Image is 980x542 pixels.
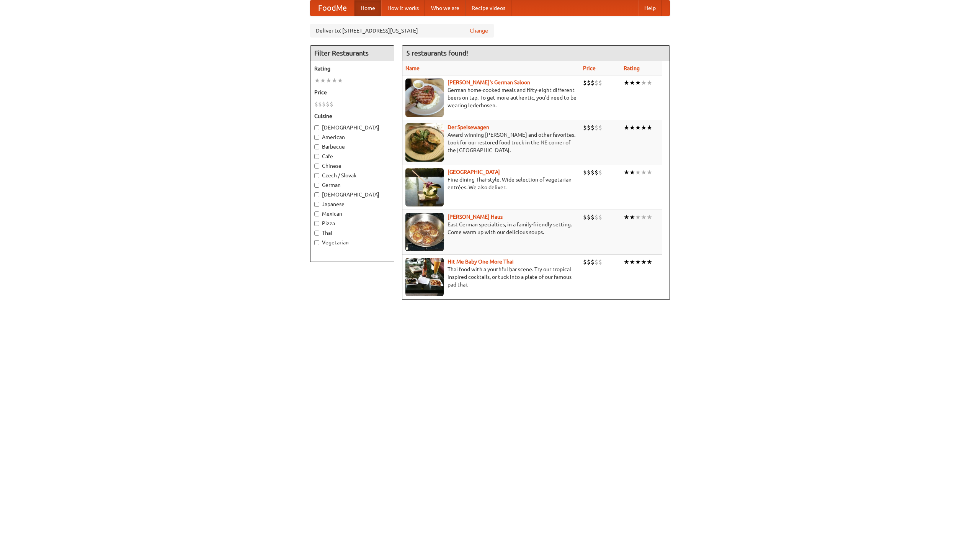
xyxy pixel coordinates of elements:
li: ★ [641,168,647,177]
li: ★ [624,213,629,221]
label: American [314,133,390,141]
div: Deliver to: [STREET_ADDRESS][US_STATE] [310,24,494,38]
a: Der Speisewagen [448,124,489,130]
p: Fine dining Thai-style. Wide selection of vegetarian entrées. We also deliver. [405,176,577,191]
input: [DEMOGRAPHIC_DATA] [314,192,319,197]
li: ★ [629,213,635,221]
li: ★ [629,258,635,266]
li: ★ [647,258,652,266]
li: $ [598,123,602,132]
li: $ [583,213,587,221]
li: $ [591,213,595,221]
label: Vegetarian [314,239,390,246]
li: $ [595,213,598,221]
li: $ [587,168,591,177]
li: $ [591,258,595,266]
img: kohlhaus.jpg [405,213,444,251]
li: $ [583,258,587,266]
li: ★ [647,168,652,177]
p: German home-cooked meals and fifty-eight different beers on tap. To get more authentic, you'd nee... [405,86,577,109]
li: ★ [624,258,629,266]
input: Thai [314,231,319,236]
label: [DEMOGRAPHIC_DATA] [314,191,390,198]
a: FoodMe [310,0,354,16]
input: Cafe [314,154,319,159]
li: ★ [629,79,635,87]
li: ★ [624,168,629,177]
input: Pizza [314,221,319,226]
li: ★ [647,123,652,132]
li: ★ [629,168,635,177]
li: $ [598,79,602,87]
ng-pluralize: 5 restaurants found! [406,49,468,57]
li: $ [595,123,598,132]
li: ★ [624,79,629,87]
li: $ [587,258,591,266]
li: $ [318,100,322,108]
input: Chinese [314,164,319,169]
li: $ [583,168,587,177]
li: ★ [641,123,647,132]
a: Hit Me Baby One More Thai [448,259,514,265]
li: $ [598,258,602,266]
li: $ [595,79,598,87]
input: Czech / Slovak [314,173,319,178]
li: ★ [641,79,647,87]
h5: Rating [314,65,390,72]
label: [DEMOGRAPHIC_DATA] [314,124,390,131]
li: $ [587,123,591,132]
li: ★ [332,76,337,85]
p: Award-winning [PERSON_NAME] and other favorites. Look for our restored food truck in the NE corne... [405,131,577,154]
img: speisewagen.jpg [405,123,444,162]
a: Price [583,65,596,71]
h5: Cuisine [314,112,390,120]
input: Japanese [314,202,319,207]
li: $ [591,168,595,177]
h4: Filter Restaurants [310,46,394,61]
li: $ [591,123,595,132]
label: German [314,181,390,189]
li: ★ [624,123,629,132]
li: $ [591,79,595,87]
li: $ [595,258,598,266]
li: ★ [641,258,647,266]
li: ★ [635,123,641,132]
li: ★ [647,213,652,221]
a: Help [638,0,662,16]
input: [DEMOGRAPHIC_DATA] [314,125,319,130]
input: American [314,135,319,140]
a: Change [470,27,488,34]
a: Rating [624,65,640,71]
img: satay.jpg [405,168,444,206]
input: German [314,183,319,188]
li: ★ [635,258,641,266]
a: Name [405,65,420,71]
li: ★ [314,76,320,85]
li: ★ [337,76,343,85]
a: [GEOGRAPHIC_DATA] [448,169,500,175]
li: $ [326,100,330,108]
input: Barbecue [314,144,319,149]
label: Thai [314,229,390,237]
label: Japanese [314,200,390,208]
li: $ [314,100,318,108]
a: Who we are [425,0,465,16]
img: babythai.jpg [405,258,444,296]
p: Thai food with a youthful bar scene. Try our tropical inspired cocktails, or tuck into a plate of... [405,265,577,288]
li: $ [598,213,602,221]
li: ★ [635,168,641,177]
a: How it works [381,0,425,16]
li: ★ [635,79,641,87]
li: $ [587,213,591,221]
h5: Price [314,88,390,96]
b: [PERSON_NAME]'s German Saloon [448,79,530,85]
li: ★ [629,123,635,132]
p: East German specialties, in a family-friendly setting. Come warm up with our delicious soups. [405,221,577,236]
label: Barbecue [314,143,390,151]
a: [PERSON_NAME] Haus [448,214,503,220]
li: $ [330,100,333,108]
label: Mexican [314,210,390,218]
